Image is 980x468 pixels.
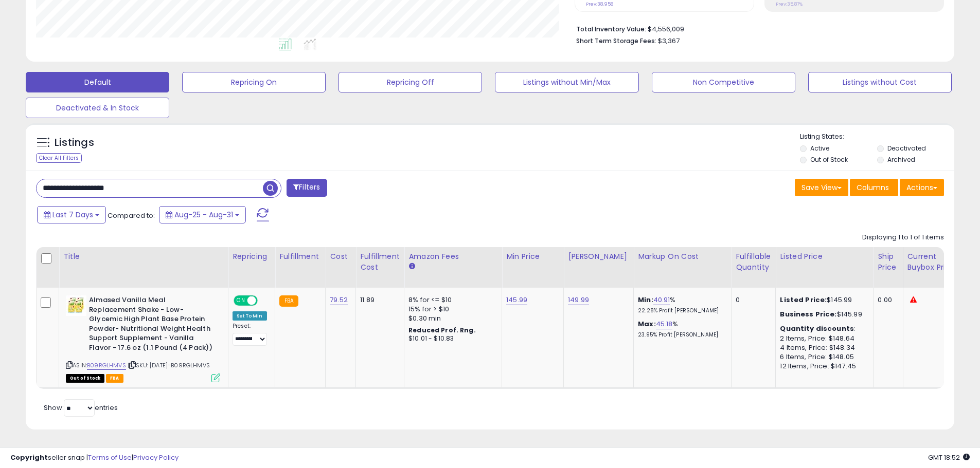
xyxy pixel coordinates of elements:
[66,295,220,381] div: ASIN:
[287,179,327,197] button: Filters
[233,323,267,346] div: Preset:
[52,210,93,220] span: Last 7 Days
[638,307,723,314] p: 22.28% Profit [PERSON_NAME]
[330,251,351,262] div: Cost
[638,331,723,339] p: 23.95% Profit [PERSON_NAME]
[55,136,94,150] h5: Listings
[66,374,104,383] span: All listings that are currently out of stock and unavailable for purchase on Amazon
[106,374,123,383] span: FBA
[44,403,118,413] span: Show: entries
[133,453,179,462] a: Privacy Policy
[780,352,865,362] div: 6 Items, Price: $148.05
[408,251,497,262] div: Amazon Fees
[37,206,106,223] button: Last 7 Days
[128,361,210,369] span: | SKU: [DATE]-B09RGLHMVS
[780,309,836,319] b: Business Price:
[66,295,86,316] img: 41qT0tdKGjL._SL40_.jpg
[10,453,48,462] strong: Copyright
[408,314,494,323] div: $0.30 min
[159,206,246,223] button: Aug-25 - Aug-31
[88,453,132,462] a: Terms of Use
[887,144,926,153] label: Deactivated
[568,251,629,262] div: [PERSON_NAME]
[576,22,936,34] li: $4,556,009
[36,153,82,163] div: Clear All Filters
[653,295,670,305] a: 40.91
[652,72,795,92] button: Non Competitive
[780,324,865,333] div: :
[928,453,970,462] span: 2025-09-8 18:52 GMT
[576,25,646,33] b: Total Inventory Value:
[634,247,732,288] th: The percentage added to the cost of goods (COGS) that forms the calculator for Min & Max prices.
[233,311,267,321] div: Set To Min
[586,1,613,7] small: Prev: 38,958
[279,295,298,307] small: FBA
[736,251,771,273] div: Fulfillable Quantity
[780,295,827,305] b: Listed Price:
[10,453,179,463] div: seller snap | |
[862,233,944,242] div: Displaying 1 to 1 of 1 items
[235,296,247,305] span: ON
[506,295,527,305] a: 145.99
[26,72,169,92] button: Default
[907,251,960,273] div: Current Buybox Price
[780,343,865,352] div: 4 Items, Price: $148.34
[780,295,865,305] div: $145.99
[360,251,400,273] div: Fulfillment Cost
[506,251,559,262] div: Min Price
[878,251,898,273] div: Ship Price
[638,320,723,339] div: %
[26,98,169,118] button: Deactivated & In Stock
[279,251,321,262] div: Fulfillment
[330,295,348,305] a: 79.52
[87,361,126,370] a: B09RGLHMVS
[256,296,273,305] span: OFF
[776,1,803,7] small: Prev: 35.87%
[900,179,944,196] button: Actions
[63,251,224,262] div: Title
[810,155,848,164] label: Out of Stock
[850,179,898,196] button: Columns
[576,36,656,45] b: Short Term Storage Fees:
[233,251,271,262] div: Repricing
[810,144,829,153] label: Active
[887,155,915,164] label: Archived
[638,251,727,262] div: Markup on Cost
[638,295,653,305] b: Min:
[780,362,865,371] div: 12 Items, Price: $147.45
[736,295,768,305] div: 0
[780,324,854,333] b: Quantity discounts
[408,262,415,271] small: Amazon Fees.
[857,182,889,193] span: Columns
[638,319,656,329] b: Max:
[780,310,865,319] div: $145.99
[182,72,326,92] button: Repricing On
[808,72,952,92] button: Listings without Cost
[408,326,476,334] b: Reduced Prof. Rng.
[360,295,396,305] div: 11.89
[338,72,482,92] button: Repricing Off
[658,36,680,46] span: $3,367
[495,72,638,92] button: Listings without Min/Max
[568,295,589,305] a: 149.99
[795,179,848,196] button: Save View
[408,295,494,305] div: 8% for <= $10
[780,251,869,262] div: Listed Price
[408,334,494,343] div: $10.01 - $10.83
[656,319,673,329] a: 45.18
[408,305,494,314] div: 15% for > $10
[780,334,865,343] div: 2 Items, Price: $148.64
[89,295,214,355] b: Almased Vanilla Meal Replacement Shake - Low-Glycemic High Plant Base Protein Powder- Nutritional...
[638,295,723,314] div: %
[800,132,954,142] p: Listing States:
[108,211,155,220] span: Compared to:
[174,210,233,220] span: Aug-25 - Aug-31
[878,295,895,305] div: 0.00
